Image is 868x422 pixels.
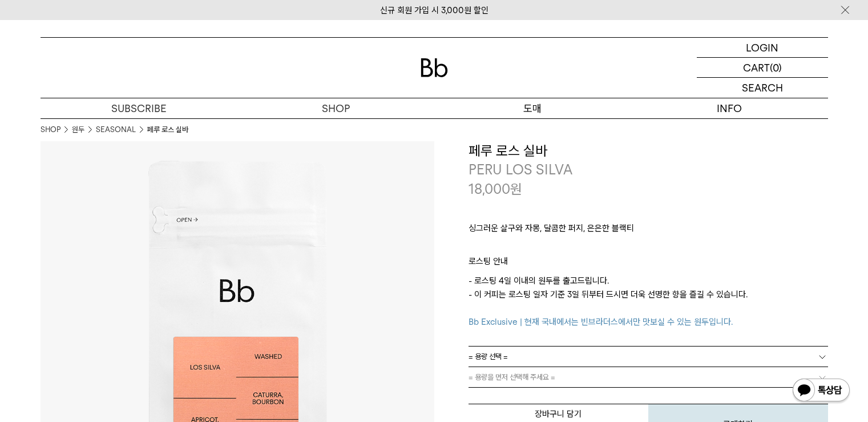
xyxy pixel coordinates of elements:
p: 싱그러운 살구와 자몽, 달콤한 퍼지, 은은한 블랙티 [469,221,828,241]
h3: 페루 로스 실바 [469,141,828,161]
p: ㅤ [469,241,828,254]
p: - 로스팅 4일 이내의 원두를 출고드립니다. - 이 커피는 로스팅 일자 기준 3일 뒤부터 드시면 더욱 선명한 향을 즐길 수 있습니다. [469,274,828,329]
p: INFO [631,98,828,118]
a: 신규 회원 가입 시 3,000원 할인 [380,5,488,15]
p: 18,000 [469,180,522,199]
p: CART [743,58,770,77]
a: SEASONAL [96,124,136,136]
p: LOGIN [746,38,778,57]
p: SEARCH [742,78,783,98]
p: 도매 [434,98,631,118]
span: Bb Exclusive | 현재 국내에서는 빈브라더스에서만 맛보실 수 있는 원두입니다. [469,317,733,327]
p: (0) [770,58,782,77]
a: 원두 [72,124,84,136]
li: 페루 로스 실바 [147,124,188,136]
span: 원 [510,181,522,197]
a: SUBSCRIBE [41,98,237,118]
span: = 용량을 먼저 선택해 주세요 = [469,367,555,387]
img: 카카오톡 채널 1:1 채팅 버튼 [792,377,851,405]
a: LOGIN [697,38,828,58]
span: = 용량 선택 = [469,347,508,367]
a: SHOP [237,98,434,118]
a: CART (0) [697,58,828,78]
p: PERU LOS SILVA [469,160,828,180]
img: 로고 [421,58,448,77]
a: SHOP [41,124,60,136]
p: 로스팅 안내 [469,254,828,274]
